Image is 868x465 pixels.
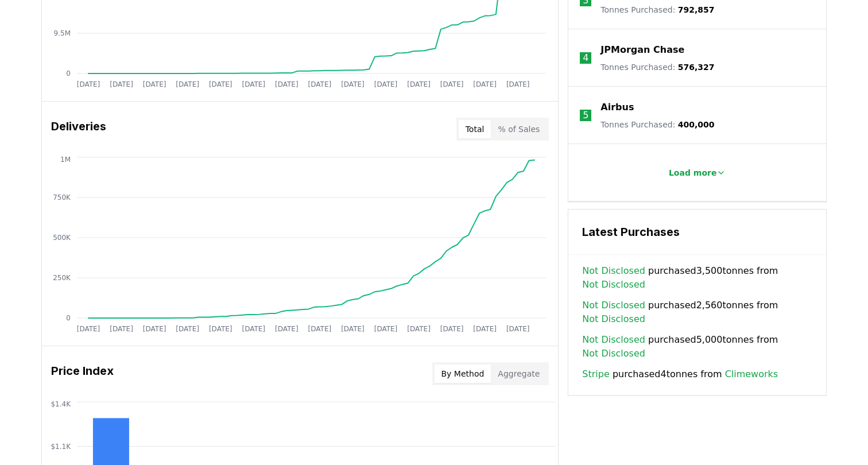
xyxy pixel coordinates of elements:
span: 792,857 [678,5,715,14]
p: Load more [669,167,717,179]
tspan: [DATE] [308,80,332,88]
tspan: [DATE] [440,80,464,88]
tspan: [DATE] [143,325,166,333]
a: Not Disclosed [582,299,645,312]
tspan: [DATE] [506,80,530,88]
tspan: 750K [53,193,71,201]
p: Tonnes Purchased : [600,4,714,15]
a: Climeworks [725,367,778,381]
tspan: [DATE] [374,325,398,333]
tspan: [DATE] [176,80,199,88]
p: 5 [583,108,588,122]
tspan: [DATE] [209,80,232,88]
span: 400,000 [678,120,715,129]
tspan: $1.1K [51,443,71,451]
tspan: [DATE] [374,80,398,88]
tspan: 9.5M [54,29,71,37]
tspan: [DATE] [110,80,133,88]
tspan: 500K [53,234,71,242]
tspan: [DATE] [341,80,365,88]
tspan: [DATE] [473,325,497,333]
tspan: 250K [53,274,71,282]
p: Tonnes Purchased : [600,61,714,73]
tspan: [DATE] [275,325,299,333]
tspan: [DATE] [407,325,431,333]
tspan: [DATE] [275,80,299,88]
button: By Method [435,365,491,383]
tspan: [DATE] [77,80,100,88]
tspan: 0 [66,69,71,77]
span: purchased 4 tonnes from [582,367,778,381]
h3: Deliveries [51,118,106,141]
span: 576,327 [678,63,715,72]
span: purchased 3,500 tonnes from [582,264,812,292]
h3: Price Index [51,362,114,385]
a: Airbus [600,100,634,114]
tspan: [DATE] [176,325,199,333]
button: Total [459,120,491,138]
h3: Latest Purchases [582,223,812,241]
tspan: [DATE] [242,80,265,88]
tspan: [DATE] [242,325,265,333]
button: Load more [660,161,735,184]
tspan: [DATE] [407,80,431,88]
p: 4 [583,51,588,65]
tspan: [DATE] [209,325,232,333]
tspan: [DATE] [77,325,100,333]
button: % of Sales [491,120,547,138]
p: Tonnes Purchased : [600,119,714,130]
button: Aggregate [491,365,547,383]
tspan: [DATE] [110,325,133,333]
a: Not Disclosed [582,312,645,326]
tspan: [DATE] [506,325,530,333]
span: purchased 2,560 tonnes from [582,299,812,326]
tspan: [DATE] [143,80,166,88]
tspan: 1M [60,156,71,164]
span: purchased 5,000 tonnes from [582,333,812,361]
a: JPMorgan Chase [600,43,684,57]
a: Not Disclosed [582,333,645,347]
a: Not Disclosed [582,278,645,292]
a: Not Disclosed [582,347,645,361]
a: Stripe [582,367,609,381]
tspan: [DATE] [308,325,332,333]
tspan: 0 [66,314,71,322]
tspan: $1.4K [51,400,71,408]
a: Not Disclosed [582,264,645,278]
tspan: [DATE] [473,80,497,88]
tspan: [DATE] [341,325,365,333]
tspan: [DATE] [440,325,464,333]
